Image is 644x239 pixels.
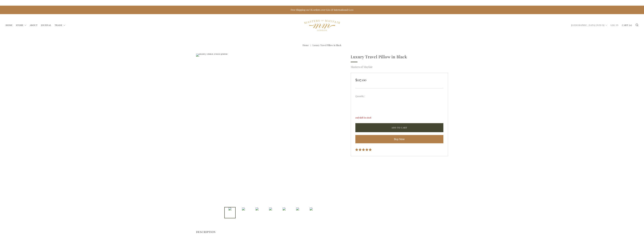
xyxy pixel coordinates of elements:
span: Luxury Travel Pillow in Black [313,44,341,47]
a: Store [16,22,26,28]
a: Masters of Mayfair [351,65,372,69]
a: Home [303,44,309,47]
img: logo [304,16,340,35]
p: only left in stock [355,117,443,119]
button: 7 of 7 [306,207,317,218]
span: 1 [360,116,360,119]
a: About [30,22,38,28]
button: Buy Now [355,135,443,143]
nav: breadcrumbs [236,42,409,48]
img: Load image into Gallery viewer, cotton travel pillow [283,207,286,210]
img: Load image into Gallery viewer, travel pillow gift [296,207,299,210]
h6: DESCRIPTION [196,230,345,235]
img: Load image into Gallery viewer, black travel pillow inflatable [269,207,272,210]
a: [GEOGRAPHIC_DATA] (NZD $) [571,22,607,28]
button: 5 of 7 [278,207,290,218]
img: Load image into Gallery viewer, masters of mayfair gift box [310,207,313,210]
button: 3 of 7 [251,207,263,218]
a: Home [6,22,13,28]
a: Journal [41,22,51,28]
a: Log in [611,22,619,28]
button: 2 of 7 [238,207,249,218]
img: Load image into Gallery viewer, black travel pillow gift set [256,207,259,210]
button: 1 of 7 [224,207,236,218]
button: 4 of 7 [265,207,276,218]
span: 4.75 stars [355,148,372,151]
label: Quantity: [355,95,443,97]
span: 0 [630,24,631,27]
a: Cart (0) [622,22,632,28]
img: Load image into Gallery viewer, black inflatable travel pillow [242,207,245,210]
h1: Luxury Travel Pillow in Black [351,54,448,60]
button: 6 of 7 [292,207,303,218]
span: $117.00 [355,77,366,82]
img: Load image into Gallery viewer, luxury black travel pillow [228,207,231,210]
a: Trade [55,22,65,28]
